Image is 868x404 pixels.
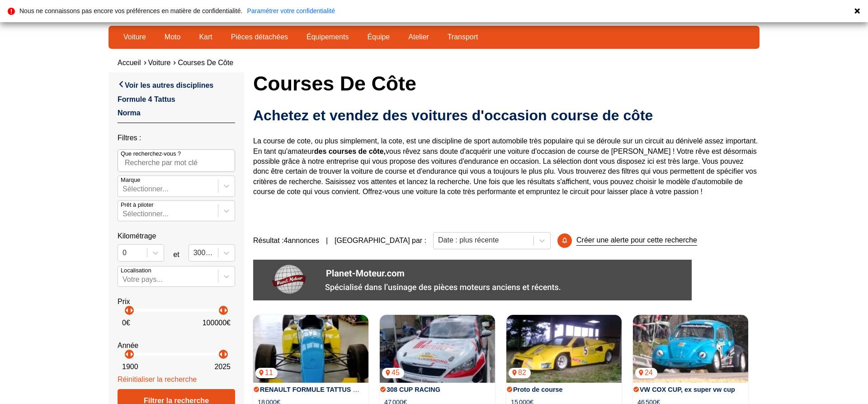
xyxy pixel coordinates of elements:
a: 308 CUP RACING [387,386,440,393]
p: Marque [121,176,140,184]
a: 308 CUP RACING 45 [380,315,495,383]
a: Proto de course82 [506,315,622,383]
a: Voir les autres disciplines [118,79,213,90]
a: Pièces détachées [225,29,294,45]
p: arrow_left [122,305,132,316]
a: Proto de course [513,386,563,393]
p: Année [118,341,235,351]
img: 308 CUP RACING [380,315,495,383]
p: 82 [509,368,531,378]
a: Kart [193,29,218,45]
p: 45 [382,368,404,378]
img: Proto de course [506,315,622,383]
p: Localisation [121,266,151,275]
p: Prix [118,297,235,307]
p: Créer une alerte pour cette recherche [576,235,697,246]
span: Résultat : 4 annonces [253,236,319,246]
input: MarqueSélectionner... [123,185,124,193]
a: Courses de Côte [178,59,233,67]
p: Prêt à piloter [121,201,154,209]
p: et [173,250,179,260]
a: Accueil [118,59,141,67]
a: VW COX CUP, ex super vw cup [640,386,735,393]
img: RENAULT FORMULE TATTUS 2000 [253,315,368,383]
input: Que recherchez-vous ? [118,149,235,172]
span: | [326,236,328,246]
p: 2025 [214,362,231,372]
p: 11 [255,368,278,378]
p: 100000 € [203,318,231,328]
h2: Achetez et vendez des voitures d'occasion course de côte [253,106,759,124]
p: Nous ne connaissons pas encore vos préférences en matière de confidentialité. [19,8,242,14]
a: RENAULT FORMULE TATTUS 2000 [260,386,367,393]
a: Équipements [301,29,354,45]
a: Formule 4 Tattus [118,95,175,103]
a: Norma [118,109,141,117]
p: arrow_left [216,349,226,360]
p: 1900 [122,362,138,372]
p: arrow_left [216,305,226,316]
a: Atelier [402,29,434,45]
a: Voiture [118,29,152,45]
a: Transport [442,29,484,45]
p: arrow_right [126,349,137,360]
a: RENAULT FORMULE TATTUS 200011 [253,315,368,383]
p: Kilométrage [118,231,235,241]
img: VW COX CUP, ex super vw cup [633,315,748,383]
p: arrow_right [220,349,231,360]
input: Prêt à piloterSélectionner... [123,210,124,218]
p: 0 € [122,318,130,328]
p: arrow_right [220,305,231,316]
a: Équipe [361,29,396,45]
input: Votre pays... [123,276,124,284]
a: Réinitialiser la recherche [118,375,197,383]
h1: Courses de Côte [253,72,759,94]
a: Voiture [148,59,171,67]
strong: des courses de côte, [314,147,386,155]
p: arrow_left [122,349,132,360]
a: Moto [159,29,187,45]
input: 0 [123,249,124,257]
p: La course de cote, ou plus simplement, la cote, est une discipline de sport automobile très popul... [253,136,759,197]
p: Que recherchez-vous ? [121,150,181,158]
p: [GEOGRAPHIC_DATA] par : [335,236,426,246]
p: arrow_right [126,305,137,316]
a: Paramétrer votre confidentialité [247,8,335,14]
p: Filtres : [118,133,235,143]
p: 24 [635,368,657,378]
a: VW COX CUP, ex super vw cup24 [633,315,748,383]
input: 300000 [193,249,195,257]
